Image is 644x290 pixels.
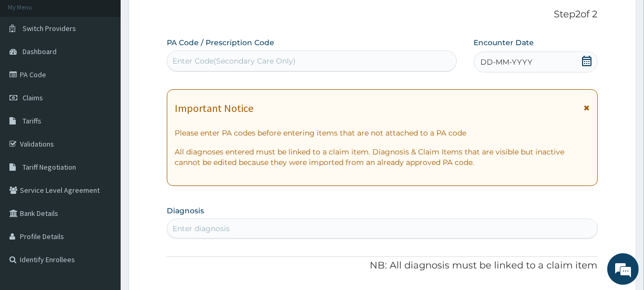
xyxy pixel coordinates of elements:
span: Tariffs [23,116,41,126]
label: Diagnosis [167,205,204,216]
div: Chat with us now [55,59,176,72]
div: Minimize live chat window [172,5,197,30]
span: Claims [23,93,43,102]
h1: Important Notice [175,102,253,114]
span: Dashboard [23,47,57,56]
span: Tariff Negotiation [23,162,76,172]
p: Step 2 of 2 [167,9,597,20]
p: NB: All diagnosis must be linked to a claim item [167,259,597,273]
span: We're online! [61,81,145,188]
div: Enter diagnosis [173,223,230,234]
label: PA Code / Prescription Code [167,37,274,48]
div: Enter Code(Secondary Care Only) [173,56,296,66]
label: Encounter Date [474,37,534,48]
p: All diagnoses entered must be linked to a claim item. Diagnosis & Claim Items that are visible bu... [175,147,589,168]
span: DD-MM-YYYY [480,57,532,67]
img: d_794563401_company_1708531726252_794563401 [19,53,42,79]
span: Switch Providers [23,24,76,33]
p: Please enter PA codes before entering items that are not attached to a PA code [175,128,589,138]
textarea: Type your message and hit 'Enter' [5,185,200,222]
